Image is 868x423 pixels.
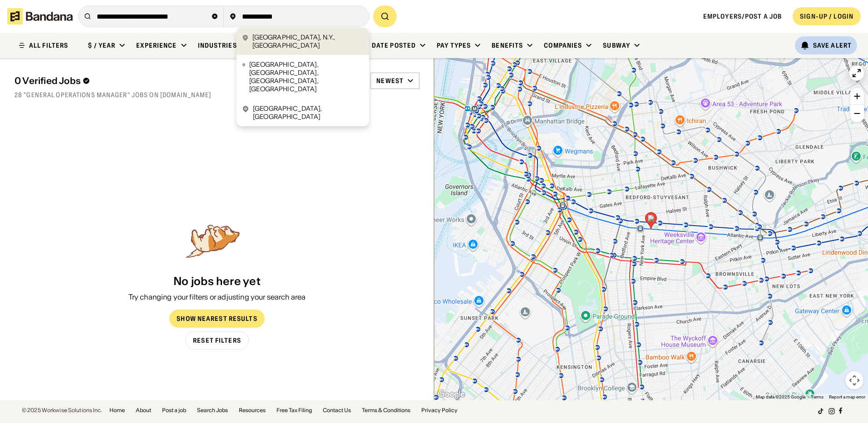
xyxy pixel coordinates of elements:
a: Terms & Conditions [362,408,410,413]
button: Map camera controls [845,371,863,389]
div: Pay Types [437,41,471,49]
a: Report a map error [829,394,865,399]
a: Terms (opens in new tab) [811,394,824,399]
div: Show Nearest Results [177,315,257,322]
div: [GEOGRAPHIC_DATA], [GEOGRAPHIC_DATA] [253,104,364,121]
div: Try changing your filters or adjusting your search area [128,292,306,302]
div: Benefits [492,41,523,49]
div: grid [15,104,419,221]
div: 0 Verified Jobs [15,75,305,86]
a: Home [109,408,125,413]
a: Privacy Policy [421,408,458,413]
div: Date Posted [372,41,416,49]
div: Reset Filters [193,337,241,344]
a: About [136,408,151,413]
a: Open this area in Google Maps (opens a new window) [436,389,466,400]
img: Bandana logotype [7,8,73,25]
div: © 2025 Workwise Solutions Inc. [22,408,102,413]
div: Subway [603,41,630,49]
a: Post a job [162,408,186,413]
div: [GEOGRAPHIC_DATA], [GEOGRAPHIC_DATA], [GEOGRAPHIC_DATA], [GEOGRAPHIC_DATA] [249,60,364,93]
div: $ / year [88,41,115,49]
a: Free Tax Filing [276,408,312,413]
div: Save Alert [813,41,852,49]
img: Google [436,389,466,400]
div: Newest [376,77,404,85]
div: ALL FILTERS [29,42,68,49]
a: Contact Us [323,408,351,413]
div: [GEOGRAPHIC_DATA], N.Y., [GEOGRAPHIC_DATA] [252,33,364,49]
div: SIGN-UP / LOGIN [800,12,853,20]
div: No jobs here yet [173,275,261,288]
a: Search Jobs [197,408,228,413]
div: Companies [544,41,582,49]
div: Experience [136,41,177,49]
span: Map data ©2025 Google [756,394,805,399]
a: Resources [239,408,266,413]
a: Employers/Post a job [703,12,782,20]
div: 28 "General operations manager" jobs on [DOMAIN_NAME] [15,91,419,99]
div: Industries [198,41,237,49]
